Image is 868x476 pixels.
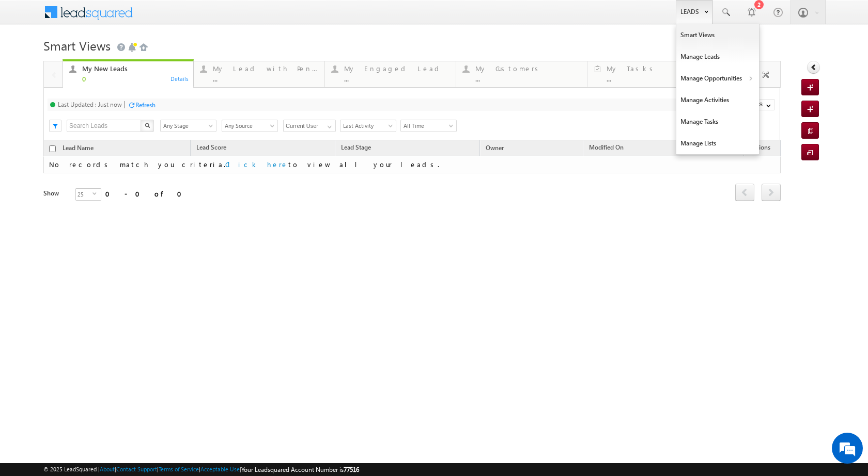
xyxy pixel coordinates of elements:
a: Manage Leads [676,46,759,68]
td: No records match you criteria. to view all your leads. [43,156,781,173]
span: select [92,191,101,196]
div: Lead Source Filter [222,119,278,132]
a: Lead Name [57,142,99,156]
span: Lead Stage [341,143,371,151]
div: Refresh [135,101,156,109]
a: Modified On [584,142,629,155]
div: Owner Filter [283,119,335,132]
a: Smart Views [676,24,759,46]
span: Last Activity [340,121,393,130]
div: 0 [82,75,188,83]
a: My New Leads0Details [63,59,194,88]
a: Manage Lists [676,133,759,154]
a: prev [735,185,754,201]
div: Last Updated : Just now [58,101,122,108]
a: Manage Opportunities [676,68,759,89]
span: Modified On [589,143,624,151]
div: My New Leads [82,64,188,73]
a: Lead Score [191,142,231,155]
input: Search Leads [67,120,142,132]
a: My Tasks... [587,61,718,87]
a: Lead Stage [336,142,376,155]
div: My Lead with Pending Tasks [213,64,318,73]
span: All Time [401,121,453,130]
a: Contact Support [116,466,157,472]
div: ... [213,75,318,83]
a: Manage Activities [676,89,759,111]
div: ... [475,75,581,83]
div: Details [170,74,190,83]
a: Show All Items [322,120,335,130]
a: Last Activity [340,120,396,132]
span: prev [735,184,754,201]
span: © 2025 LeadSquared | | | | | [43,465,359,474]
span: Owner [486,144,504,152]
a: Click here [225,160,288,169]
span: next [762,184,781,201]
a: Acceptable Use [200,466,240,472]
a: My Customers... [456,61,587,87]
a: My Lead with Pending Tasks... [193,61,325,87]
a: Any Source [222,120,278,132]
a: About [100,466,115,472]
div: ... [607,75,711,83]
div: Lead Stage Filter [160,119,216,132]
input: Type to Search [283,120,336,132]
span: Any Source [222,121,274,130]
span: 25 [76,189,92,200]
span: Any Stage [161,121,213,130]
span: Smart Views [43,37,111,54]
a: My Engaged Lead... [324,61,456,87]
div: Show [43,189,67,198]
a: Terms of Service [159,466,199,472]
div: My Customers [475,64,581,73]
a: All Time [400,120,457,132]
input: Check all records [49,145,56,152]
span: Actions [745,142,776,155]
img: Search [145,123,150,128]
a: Manage Tasks [676,111,759,133]
a: Any Stage [160,120,216,132]
span: Lead Score [196,143,226,151]
a: next [762,185,781,201]
div: ... [344,75,450,83]
div: 0 - 0 of 0 [105,188,188,200]
span: 77516 [344,466,359,473]
div: My Engaged Lead [344,64,450,73]
span: Your Leadsquared Account Number is [241,466,359,473]
div: My Tasks [607,64,711,73]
